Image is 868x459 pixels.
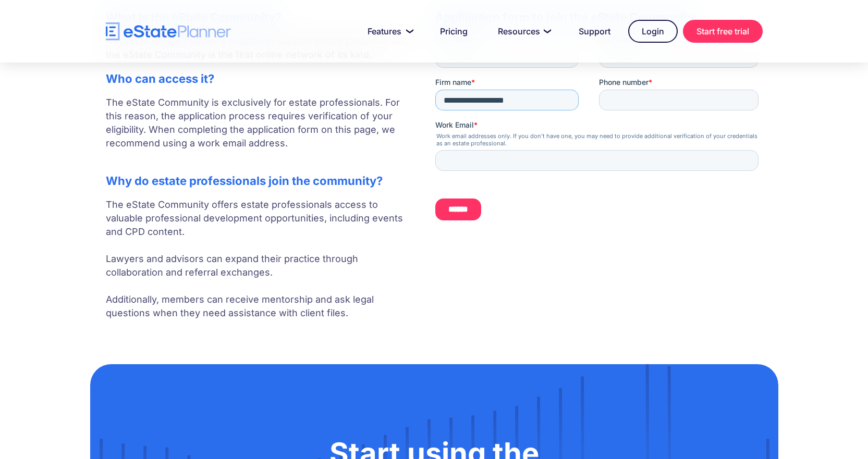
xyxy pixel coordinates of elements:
a: Pricing [427,21,480,42]
h2: Who can access it? [106,72,414,85]
iframe: Form 0 [435,34,763,229]
a: Start free trial [683,20,763,43]
a: Support [566,21,623,42]
p: The eState Community offers estate professionals access to valuable professional development oppo... [106,198,414,320]
a: Features [355,21,422,42]
a: Login [628,20,678,43]
p: The eState Community is exclusively for estate professionals. For this reason, the application pr... [106,96,414,164]
a: Resources [485,21,561,42]
a: home [106,22,231,41]
h2: Why do estate professionals join the community? [106,174,414,188]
